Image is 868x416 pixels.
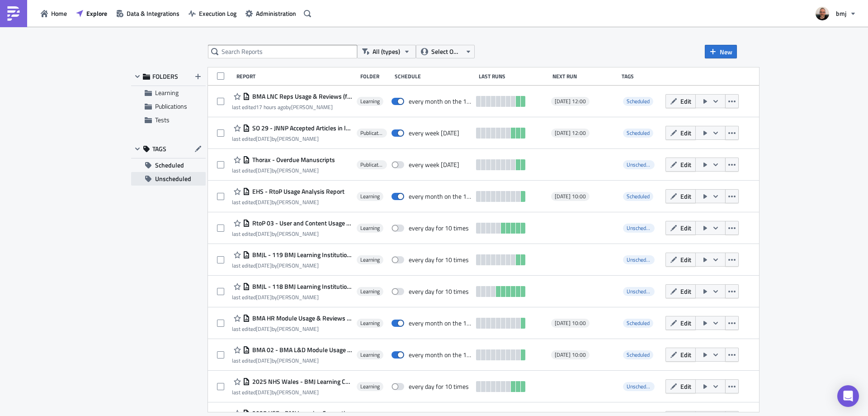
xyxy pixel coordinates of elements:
span: BMA HR Module Usage & Reviews (for publication) [250,314,352,322]
button: Edit [665,253,696,267]
span: Learning [360,193,380,200]
span: Unscheduled [623,255,655,264]
input: Search Reports [208,45,357,58]
span: Unscheduled [627,224,656,232]
button: Explore [71,6,112,20]
div: Open Intercom Messenger [837,385,859,407]
button: New [705,45,737,58]
button: Administration [241,6,301,20]
time: 2025-09-22T15:44:36Z [256,103,286,111]
span: BMJL - 118 BMJ Learning Institutional Usage [250,282,352,291]
span: Edit [680,287,691,296]
span: SO 29 - JNNP Accepted Articles in last 7 days for Podcast Editor [250,124,352,132]
span: Unscheduled [627,287,656,296]
button: Edit [665,94,696,108]
span: Edit [680,96,691,106]
span: Unscheduled [623,160,655,169]
time: 2025-09-22T07:52:05Z [256,230,272,238]
div: every week on Monday [409,161,459,169]
div: every day for 10 times [409,287,469,296]
time: 2025-09-12T10:09:29Z [256,293,272,301]
time: 2025-09-12T10:03:34Z [256,356,272,365]
span: [DATE] 10:00 [555,193,586,200]
button: Edit [665,348,696,362]
button: Edit [665,284,696,298]
span: Unscheduled [623,382,655,391]
span: Administration [256,9,296,18]
time: 2025-09-15T12:49:19Z [256,166,272,175]
span: Tests [155,115,170,124]
div: every day for 10 times [409,224,469,232]
span: Scheduled [623,319,653,328]
button: Edit [665,158,696,172]
span: Learning [360,320,380,327]
span: Select Owner [431,47,462,57]
span: [DATE] 12:00 [555,98,586,105]
span: Unscheduled [627,382,656,391]
button: Home [36,6,71,20]
button: Unscheduled [131,172,206,186]
span: Edit [680,318,691,328]
span: Edit [680,255,691,264]
span: [DATE] 12:00 [555,129,586,137]
div: Schedule [395,73,474,80]
span: Learning [360,256,380,263]
time: 2025-09-12T10:06:54Z [256,325,272,333]
button: Edit [665,189,696,203]
span: Unscheduled [627,255,656,264]
button: Edit [665,221,696,235]
span: Edit [680,350,691,359]
div: last edited by [PERSON_NAME] [232,104,352,110]
div: every month on the 1st [409,351,472,359]
button: Scheduled [131,158,206,172]
span: bmj [836,9,846,18]
button: Data & Integrations [112,6,184,20]
div: Last Runs [479,73,548,80]
span: Thorax - Overdue Manuscripts [250,156,335,164]
span: Learning [360,225,380,232]
div: last edited by [PERSON_NAME] [232,167,335,174]
div: every day for 10 times [409,383,469,391]
button: Edit [665,316,696,330]
span: Edit [680,382,691,391]
img: PushMetrics [6,6,21,21]
span: Unscheduled [623,287,655,296]
span: Learning [360,383,380,390]
span: Edit [680,128,691,138]
span: Unscheduled [623,224,655,233]
span: Scheduled [627,192,650,201]
span: Scheduled [627,319,650,327]
span: RtoP 03 - User and Content Usage Dashboard [250,219,352,227]
button: Edit [665,126,696,140]
span: BMA 02 - BMA L&D Module Usage & Reviews [250,346,352,354]
div: last edited by [PERSON_NAME] [232,262,352,269]
span: Scheduled [623,97,653,106]
span: Edit [680,191,691,201]
span: All (types) [373,47,400,57]
a: Execution Log [184,6,241,20]
div: last edited by [PERSON_NAME] [232,199,344,206]
span: BMA LNC Reps Usage & Reviews (for publication) - Monthly [250,92,352,100]
span: Publications [360,129,383,137]
span: BMJL - 119 BMJ Learning Institutional Usage - User Details [250,251,352,259]
span: TAGS [152,145,166,153]
button: Select Owner [416,45,475,58]
div: every month on the 1st [409,97,472,105]
span: Publications [155,101,187,111]
span: Scheduled [155,158,184,172]
span: Learning [360,98,380,105]
div: Next Run [552,73,617,80]
span: Scheduled [627,350,650,359]
div: Folder [360,73,390,80]
span: Learning [360,288,380,295]
span: Edit [680,160,691,169]
button: bmj [810,4,861,24]
span: Learning [155,88,179,97]
span: Explore [86,9,107,18]
div: last edited by [PERSON_NAME] [232,135,352,142]
span: Edit [680,223,691,233]
div: Tags [622,73,661,80]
